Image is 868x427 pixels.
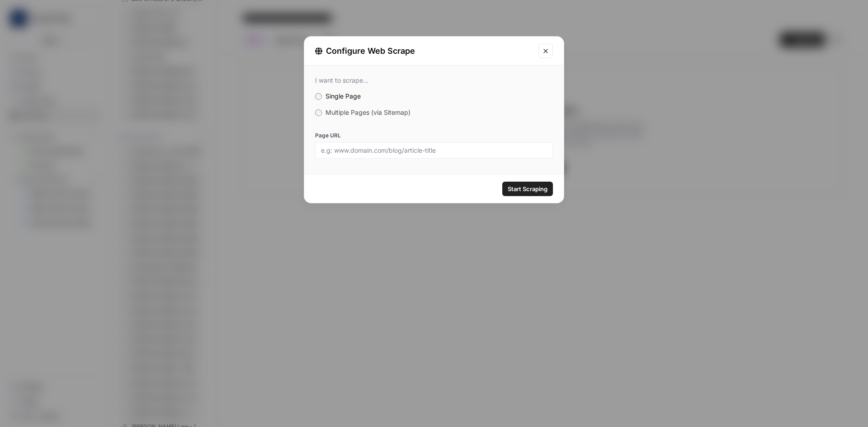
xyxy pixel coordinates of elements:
input: e.g: www.domain.com/blog/article-title [321,146,547,155]
div: Configure Web Scrape [315,45,533,57]
label: Page URL [315,131,553,140]
button: Close modal [538,44,553,58]
span: Multiple Pages (via Sitemap) [325,108,410,116]
div: I want to scrape... [315,76,553,84]
input: Multiple Pages (via Sitemap) [315,109,322,116]
input: Single Page [315,93,322,100]
span: Single Page [325,92,361,100]
button: Start Scraping [502,182,553,196]
span: Start Scraping [508,184,547,193]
